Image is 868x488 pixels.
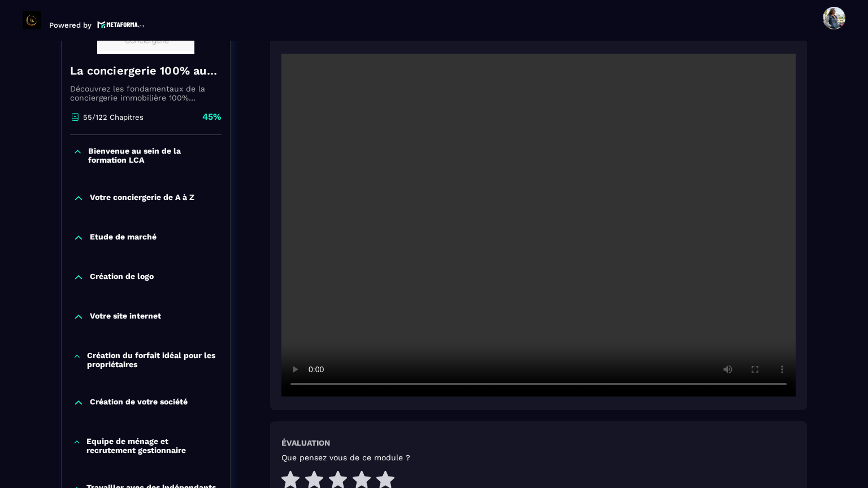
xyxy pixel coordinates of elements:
p: Bienvenue au sein de la formation LCA [88,146,219,164]
p: 55/122 Chapitres [83,113,144,121]
p: Etude de marché [90,232,157,243]
h5: Que pensez vous de ce module ? [281,453,410,462]
p: Création du forfait idéal pour les propriétaires [87,351,219,369]
p: Equipe de ménage et recrutement gestionnaire [86,437,219,455]
p: 45% [202,111,222,123]
p: Création de votre société [90,397,188,408]
p: Votre site internet [90,311,161,323]
h4: La conciergerie 100% automatisée [70,63,222,79]
p: Votre conciergerie de A à Z [90,193,194,204]
img: logo [97,20,145,29]
p: Powered by [49,21,92,29]
p: Découvrez les fondamentaux de la conciergerie immobilière 100% automatisée. Cette formation est c... [70,84,222,102]
p: Création de logo [90,272,154,283]
img: logo-branding [23,11,41,29]
h6: Évaluation [281,438,330,447]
